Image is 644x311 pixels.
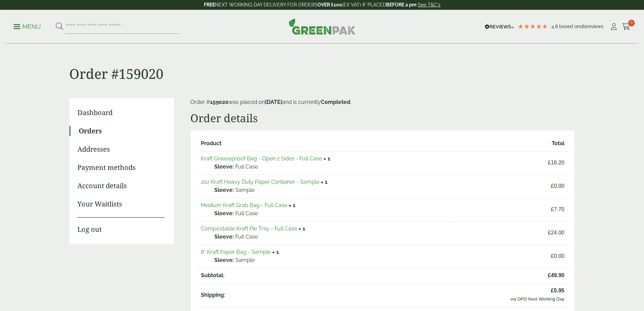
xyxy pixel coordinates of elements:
span: 0 [628,20,635,26]
a: Account details [77,181,165,191]
a: Payment methods [77,162,165,173]
a: 2oz Kraft Heavy Duty Paper Container - Sample [201,179,319,185]
p: Sample [214,186,447,194]
span: 5.95 [455,287,564,295]
bdi: 18.20 [548,160,565,165]
span: reviews [587,24,603,29]
th: Shipping: [197,283,451,306]
strong: Sleeve: [214,209,234,218]
a: Kraft Greaseproof Bag - Open 2 Sides - Full Case [201,155,322,162]
bdi: 0.00 [551,183,564,189]
strong: Sleeve: [214,233,234,241]
span: £ [551,253,554,259]
img: REVIEWS.io [485,24,514,29]
strong: × 1 [289,202,295,208]
a: Orders [79,126,165,136]
bdi: 24.00 [548,230,565,236]
span: £ [551,288,554,293]
strong: FREE [204,2,215,7]
strong: Sleeve: [214,163,234,171]
a: See T&C's [418,2,440,7]
bdi: 0.00 [551,253,564,259]
h1: Order #159020 [69,44,575,82]
strong: OVER £100 [317,2,342,7]
a: Addresses [77,144,165,154]
a: Log out [77,217,165,235]
p: Full Case [214,209,447,218]
a: Dashboard [77,108,165,118]
strong: Sleeve: [214,256,234,264]
span: 4.8 [551,24,559,29]
strong: × 1 [272,249,279,255]
img: GreenPak Supplies [289,18,356,35]
span: £ [551,206,554,212]
p: Full Case [214,233,447,241]
strong: × 1 [321,179,328,185]
span: £ [551,183,554,189]
p: Menu [14,23,41,31]
p: Sample [214,256,447,264]
a: Your Waitlists [77,199,165,209]
h2: Order details [190,112,575,125]
a: 0 [622,22,630,32]
strong: × 1 [324,155,330,162]
div: 4.79 Stars [518,23,548,29]
span: Based on [559,24,580,29]
th: Subtotal: [197,268,451,283]
a: 8" Kraft Paper Bag - Sample [201,249,271,255]
strong: Sleeve: [214,186,234,194]
span: £ [548,272,551,278]
span: 49.90 [455,271,564,280]
i: My Account [610,23,618,30]
mark: Completed [321,99,350,105]
span: 182 [580,24,587,29]
mark: 159020 [210,99,229,105]
strong: BEFORE 2 pm [386,2,416,7]
span: £ [548,160,551,165]
p: Full Case [214,163,447,171]
th: Total [451,136,568,151]
i: Cart [622,23,630,30]
a: Medium Kraft Grab Bag - Full Case [201,202,287,208]
strong: × 1 [299,225,305,232]
th: Product [197,136,451,151]
a: Compostable Kraft Pie Tray - Full Case [201,225,297,232]
small: via DPD Next Working Day [510,296,565,302]
a: Menu [14,23,41,29]
p: Order # was placed on and is currently . [190,98,575,106]
bdi: 7.70 [551,206,564,212]
span: £ [548,230,551,236]
mark: [DATE] [265,99,282,105]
